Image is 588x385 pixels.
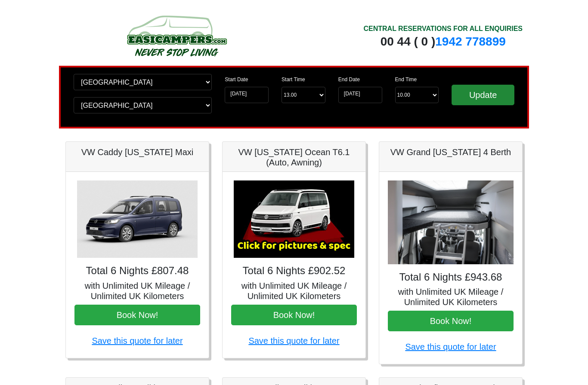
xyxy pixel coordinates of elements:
[363,34,523,49] div: 00 44 ( 0 )
[405,342,496,351] a: Save this quote for later
[74,147,200,157] h5: VW Caddy [US_STATE] Maxi
[388,287,514,307] h5: with Unlimited UK Mileage / Unlimited UK Kilometers
[388,271,514,284] h4: Total 6 Nights £943.68
[74,265,200,277] h4: Total 6 Nights £807.48
[248,336,339,345] a: Save this quote for later
[92,336,183,345] a: Save this quote for later
[388,311,514,331] button: Book Now!
[435,35,506,48] a: 1942 778899
[231,147,357,168] h5: VW [US_STATE] Ocean T6.1 (Auto, Awning)
[95,12,258,59] img: campers-checkout-logo.png
[231,265,357,277] h4: Total 6 Nights £902.52
[388,180,514,264] img: VW Grand California 4 Berth
[395,76,417,83] label: End Time
[231,305,357,325] button: Book Now!
[234,180,354,258] img: VW California Ocean T6.1 (Auto, Awning)
[74,305,200,325] button: Book Now!
[338,76,360,83] label: End Date
[225,87,269,103] input: Start Date
[363,24,523,34] div: CENTRAL RESERVATIONS FOR ALL ENQUIRIES
[452,85,514,105] input: Update
[225,76,248,83] label: Start Date
[338,87,382,103] input: Return Date
[388,147,514,157] h5: VW Grand [US_STATE] 4 Berth
[231,281,357,301] h5: with Unlimited UK Mileage / Unlimited UK Kilometers
[74,281,200,301] h5: with Unlimited UK Mileage / Unlimited UK Kilometers
[282,76,305,83] label: Start Time
[77,180,198,258] img: VW Caddy California Maxi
